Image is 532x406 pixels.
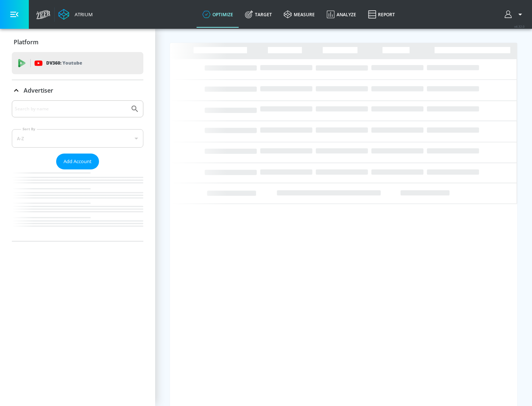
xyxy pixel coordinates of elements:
a: Analyze [321,1,362,28]
a: Report [362,1,401,28]
div: DV360: Youtube [12,52,143,74]
nav: list of Advertiser [12,169,143,241]
span: v 4.32.0 [514,24,525,28]
div: A-Z [12,129,143,148]
label: Sort By [21,127,37,131]
div: Advertiser [12,80,143,101]
a: optimize [197,1,239,28]
p: DV360: [46,59,82,67]
a: Target [239,1,278,28]
div: Platform [12,32,143,52]
p: Advertiser [24,86,53,94]
span: Add Account [64,157,92,166]
p: Platform [14,38,38,46]
p: Youtube [62,59,82,67]
div: Atrium [72,11,93,18]
div: Advertiser [12,100,143,241]
button: Add Account [56,154,99,169]
input: Search by name [15,104,127,114]
a: measure [278,1,321,28]
a: Atrium [58,9,93,20]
